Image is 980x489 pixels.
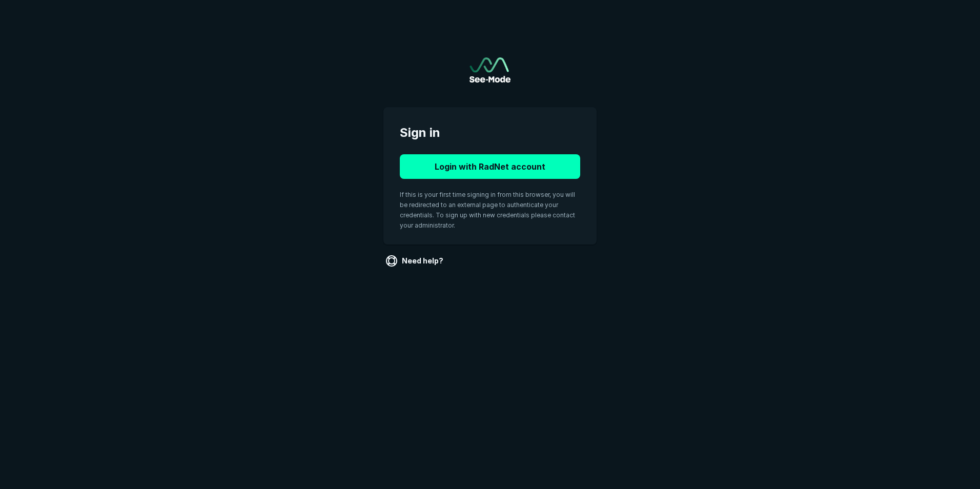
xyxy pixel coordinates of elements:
[400,191,575,229] span: If this is your first time signing in from this browser, you will be redirected to an external pa...
[400,154,580,179] button: Login with RadNet account
[469,57,511,83] img: See-Mode Logo
[400,124,580,142] span: Sign in
[383,253,447,269] a: Need help?
[469,57,511,83] a: Go to sign in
